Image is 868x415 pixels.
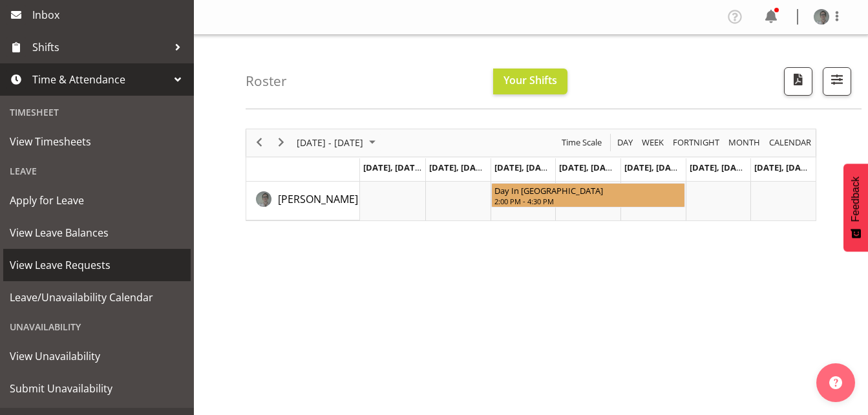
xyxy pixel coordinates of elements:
[273,134,290,151] button: Next
[10,255,184,275] span: View Leave Requests
[493,69,567,94] button: Your Shifts
[615,134,635,151] button: Timeline Day
[671,134,722,151] button: Fortnight
[292,129,383,156] div: August 11 - 17, 2025
[559,162,618,173] span: [DATE], [DATE]
[640,134,665,151] span: Week
[10,223,184,242] span: View Leave Balances
[278,191,358,207] a: [PERSON_NAME]
[360,182,816,220] table: Timeline Week of August 12, 2025
[560,134,603,151] span: Time Scale
[429,162,488,173] span: [DATE], [DATE]
[10,379,184,398] span: Submit Unavailability
[624,162,683,173] span: [DATE], [DATE]
[10,288,184,307] span: Leave/Unavailability Calendar
[295,134,365,151] span: [DATE] - [DATE]
[32,37,168,57] span: Shifts
[823,67,851,96] button: Filter Shifts
[491,183,685,207] div: Georgina Dowdall"s event - Day In Lieu Begin From Wednesday, August 13, 2025 at 2:00:00 PM GMT+12...
[843,164,868,251] button: Feedback - Show survey
[3,158,191,184] div: Leave
[270,129,292,156] div: next period
[246,182,360,220] td: Georgina Dowdall resource
[503,73,557,87] span: Your Shifts
[248,129,270,156] div: previous period
[768,134,812,151] span: calendar
[3,217,191,249] a: View Leave Balances
[640,134,666,151] button: Timeline Week
[3,125,191,158] a: View Timesheets
[10,191,184,210] span: Apply for Leave
[10,346,184,366] span: View Unavailability
[3,340,191,372] a: View Unavailability
[246,129,816,221] div: Timeline Week of August 12, 2025
[278,192,358,206] span: [PERSON_NAME]
[754,162,813,173] span: [DATE], [DATE]
[3,249,191,281] a: View Leave Requests
[3,314,191,340] div: Unavailability
[494,196,682,206] div: 2:00 PM - 4:30 PM
[494,184,682,197] div: Day In [GEOGRAPHIC_DATA]
[767,134,814,151] button: Month
[726,134,763,151] button: Timeline Month
[363,162,422,173] span: [DATE], [DATE]
[3,184,191,217] a: Apply for Leave
[784,67,812,96] button: Download a PDF of the roster according to the set date range.
[3,99,191,125] div: Timesheet
[672,134,721,151] span: Fortnight
[829,376,842,389] img: help-xxl-2.png
[251,134,268,151] button: Previous
[3,372,191,405] a: Submit Unavailability
[814,9,829,25] img: georgie-dowdallc23b32c6b18244985c17801c8f58939a.png
[295,134,381,151] button: August 2025
[32,70,168,89] span: Time & Attendance
[10,132,184,151] span: View Timesheets
[494,162,553,173] span: [DATE], [DATE]
[690,162,748,173] span: [DATE], [DATE]
[246,74,287,89] h4: Roster
[727,134,761,151] span: Month
[560,134,604,151] button: Time Scale
[616,134,634,151] span: Day
[850,176,862,222] span: Feedback
[3,281,191,314] a: Leave/Unavailability Calendar
[32,5,187,25] span: Inbox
